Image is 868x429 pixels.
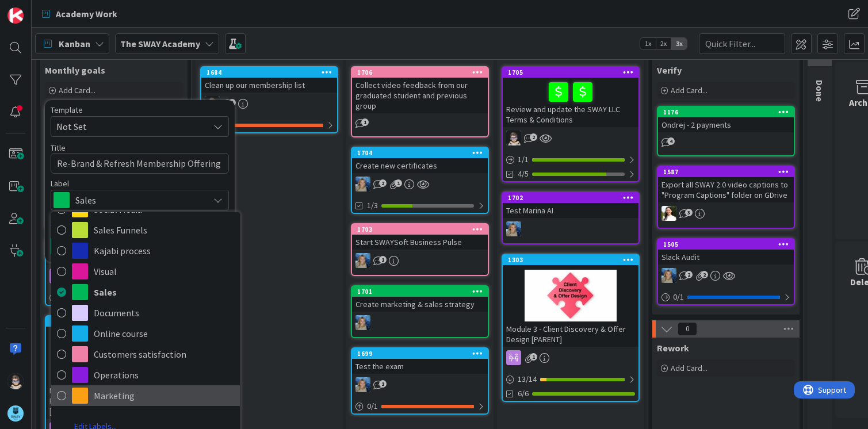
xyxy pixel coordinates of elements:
input: Quick Filter... [699,33,785,54]
span: Not Set [56,119,200,134]
div: Create marketing & sales strategy [352,297,488,312]
img: MA [355,377,370,392]
div: TP [503,131,638,145]
a: Kajabi process [51,240,240,261]
span: 1 [530,353,537,361]
div: 1303 [503,255,638,265]
img: Visit kanbanzone.com [7,7,24,24]
div: 1587 [658,167,794,177]
div: 0/1 [658,290,794,304]
span: Label [51,179,69,187]
div: Test Marina AI [503,203,638,218]
div: 1701 [357,288,488,296]
a: Documents [51,302,240,323]
span: Documents [94,304,234,321]
div: 1306Module 6: Wrapping Up - Own Your Path to Profitable Independence [PARENT] [46,316,182,419]
div: 1303 [508,256,638,264]
div: 1702 [508,194,638,202]
span: 1 [395,179,402,187]
span: 1 [228,99,236,106]
div: Review and update the SWAY LLC Terms & Conditions [503,78,638,127]
div: Clean up our membership list [201,78,337,93]
img: TP [506,131,521,145]
span: Sales [94,284,234,301]
a: Sales Funnels [51,220,240,240]
img: MA [506,221,521,236]
div: 1505 [663,240,794,248]
div: 1702Test Marina AI [503,193,638,218]
span: 2x [656,38,671,49]
div: 1684Clean up our membership list [201,67,337,93]
div: MA [352,377,488,392]
div: 1701 [352,286,488,297]
span: 4/5 [518,168,529,180]
div: 1702 [503,193,638,203]
span: 2 [530,133,537,141]
div: AK [658,206,794,221]
div: MA [352,315,488,330]
span: Add Card... [671,363,708,373]
div: MA [658,268,794,283]
div: TP [201,96,337,111]
div: 1684 [207,68,337,76]
img: MA [355,253,370,268]
span: Monthly goals [45,64,105,76]
span: Kajabi process [94,242,234,259]
a: Sales [51,282,240,302]
div: 1306 [46,316,182,327]
div: Module 6: Wrapping Up - Own Your Path to Profitable Independence [PARENT] [46,383,182,419]
span: Operations [94,366,234,384]
img: avatar [7,405,24,422]
span: 6/6 [518,388,529,400]
span: 0 [678,322,697,336]
span: Online course [94,325,234,342]
a: 1705Review and update the SWAY LLC Terms & ConditionsTP1/14/5 [502,66,640,182]
div: 1704Create new certificates [352,148,488,173]
div: 1505Slack Audit [658,239,794,265]
span: 3 [685,209,693,216]
label: Title [51,143,66,153]
div: Slack Audit [658,250,794,265]
div: 1176 [658,107,794,117]
div: 1703 [352,224,488,235]
a: Online course [51,323,240,344]
img: TP [7,373,24,389]
div: 1684 [201,67,337,78]
span: Sales [75,192,203,208]
div: 1703Start SWAYSoft Business Pulse [352,224,488,250]
div: 1701Create marketing & sales strategy [352,286,488,312]
a: 1505Slack AuditMA0/1 [657,238,795,305]
div: Ondrej - 2 payments [658,117,794,132]
a: Marketing [51,385,240,406]
div: 1699 [357,350,488,358]
div: 1705 [503,67,638,78]
div: 0/6 [46,290,182,305]
span: 13 / 14 [518,373,537,385]
a: Visual [51,261,240,282]
img: MA [355,315,370,330]
span: Sales Funnels [94,221,234,239]
span: Verify [657,64,682,76]
span: Support [24,2,52,16]
a: 1702Test Marina AIMA [502,191,640,244]
div: 0/1 [352,399,488,413]
a: 1176Ondrej - 2 payments [657,106,795,156]
span: Template [51,106,83,114]
div: 1303Module 3 - Client Discovery & Offer Design [PARENT] [503,255,638,347]
a: 1684Clean up our membership listTP0/1 [200,66,338,133]
span: Done [814,80,825,102]
span: 0 / 1 [673,291,684,303]
div: 1706Collect video feedback from our graduated student and previous group [352,67,488,113]
div: Export all SWAY 2.0 video captions to "Program Captions" folder on GDrive [658,177,794,202]
div: 1587Export all SWAY 2.0 video captions to "Program Captions" folder on GDrive [658,167,794,202]
img: AK [661,206,676,221]
img: TP [205,96,220,111]
div: 1705Review and update the SWAY LLC Terms & Conditions [503,67,638,127]
div: 1704 [357,149,488,157]
span: 1x [640,38,656,49]
div: MA [352,177,488,191]
span: 1 [361,118,369,126]
textarea: Re-Brand & Refresh Membership Offering [51,153,229,174]
span: Customers satisfaction [94,346,234,363]
span: Marketing [94,387,234,404]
